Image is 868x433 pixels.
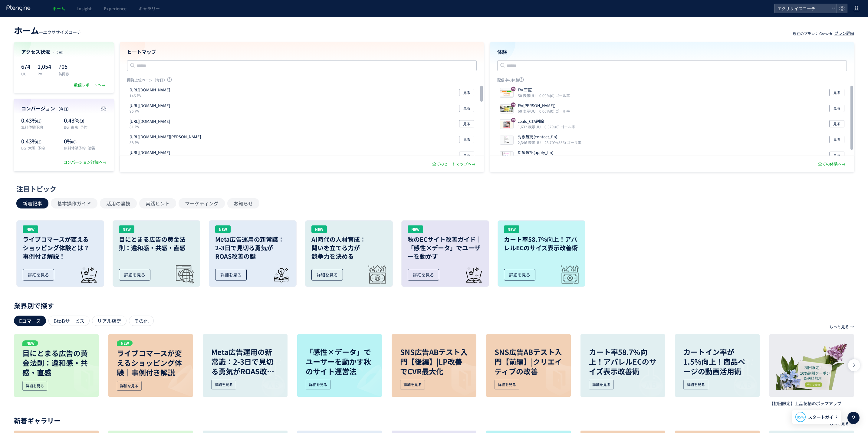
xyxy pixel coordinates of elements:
[518,87,567,93] p: FV(三宮)
[21,48,107,55] h4: アクセス状況
[215,235,290,261] h3: Meta広告運用の新常識： 2-3日で見切る勇気が ROAS改善の鍵
[463,136,470,143] span: 見る
[16,198,48,208] button: 新着記事
[683,347,751,376] p: カートイン率が1.5％向上！商品ページの動画活用術
[500,120,513,129] img: 87852270ec45347ad5bc8002c942269e1756789377371.jpeg
[500,152,513,160] img: 510b07899b16470ee8140da9b665b1571721111989863.png
[504,235,579,252] h3: カート率58.7%向上！アパレルECのサイズ表示改善術
[64,137,107,145] p: 0%
[16,184,849,193] div: 注目トピック
[833,89,840,96] span: 見る
[179,198,225,208] button: マーケティング
[64,145,107,150] p: 無料体験予約_池袋
[14,418,854,422] p: 新着ギャラリー
[130,87,170,93] p: https://exercisecoach.co.jp/lp5
[459,89,474,96] button: 見る
[497,77,847,85] p: 配信中の体験
[52,5,65,11] span: ホーム
[500,136,513,144] img: 0de609a69396425248617afdb2a8d67e1722504338188.png
[58,61,69,71] p: 705
[495,347,562,376] p: SNS広告ABテスト入門【前編】|クリエイティブの改善
[43,29,81,35] span: エクササイズコーチ
[495,380,519,389] div: 詳細を見る
[769,400,854,406] h3: 【初回限定】上品花柄のポップアップ
[497,48,847,55] h4: 体験
[544,140,581,145] i: 23.70%(556) ゴール率
[113,220,200,287] a: NEW目にとまる広告の黄金法則：違和感・共感・直感詳細を見る
[544,156,584,161] i: 69.01%(1,793) ゴール率
[829,322,849,332] p: もっと見る
[518,103,567,109] p: FV(町田)
[21,145,61,150] p: BG_大阪_予約
[117,340,133,346] p: NEW
[64,124,107,130] p: BG_東京_予約
[539,108,570,113] i: 0.00%(0) ゴール率
[48,316,90,326] div: BtoBサービス
[130,134,201,140] p: https://shapes-international.co.jp/hain-pilates
[117,381,142,391] div: 詳細を見る
[408,225,423,233] div: NEW
[211,380,236,389] div: 詳細を見る
[139,5,160,11] span: ギャラリー
[818,161,847,167] div: 全ての体験へ
[829,89,844,96] button: 見る
[850,322,854,332] p: →
[459,105,474,112] button: 見る
[23,225,38,233] div: NEW
[74,82,107,88] div: 数値レポートへ
[463,89,470,96] span: 見る
[459,152,474,159] button: 見る
[130,119,170,124] p: https://exercisecoach.co.jp/column/53672
[51,50,66,55] span: （今日）
[504,225,519,233] div: NEW
[21,124,61,130] p: 無料体験予約
[401,220,489,287] a: NEW秋のECサイト改善ガイド｜「感性×データ」でユーザーを動かす詳細を見る
[38,71,51,76] p: PV
[119,225,134,233] div: NEW
[250,359,288,397] img: image
[38,61,51,71] p: 1,054
[127,48,477,55] h4: ヒートマップ
[130,103,170,109] p: https://shapes-international.co.jp/home/cam11
[498,220,585,287] a: NEWカート率58.7%向上！アパレルECのサイズ表示改善術詳細を見る
[459,136,474,143] button: 見る
[92,316,127,326] div: リアル店舗
[518,93,538,98] i: 50 表示UU
[797,414,804,419] span: 85%
[63,159,108,165] div: コンバージョン詳細へ
[408,235,483,261] h3: 秋のECサイト改善ガイド｜「感性×データ」でユーザーを動かす
[119,269,150,280] div: 詳細を見る
[518,140,543,145] i: 2,346 表示UU
[793,31,832,36] p: 現在のプラン： Growth
[589,347,657,376] p: カート率58.7%向上！アパレルECのサイズ表示改善術
[829,136,844,143] button: 見る
[21,116,61,124] p: 0.43%
[23,269,54,280] div: 詳細を見る
[518,108,538,113] i: 60 表示UU
[130,156,173,161] p: 46 PV
[64,116,107,124] p: 0.43%
[21,71,30,76] p: UU
[306,380,330,389] div: 詳細を見る
[829,152,844,159] button: 見る
[119,235,194,252] h3: 目にとまる広告の黄金法則：違和感・共感・直感
[408,269,439,280] div: 詳細を見る
[104,5,127,11] span: Experience
[627,359,665,397] img: image
[209,220,297,287] a: NEWMeta広告運用の新常識：2-3日で見切る勇気がROAS改善の鍵詳細を見る
[463,120,470,127] span: 見る
[544,124,575,129] i: 0.37%(6) ゴール率
[129,316,154,326] div: その他
[130,93,173,98] p: 145 PV
[533,359,571,397] img: image
[77,5,92,11] span: Insight
[306,347,373,376] p: 「感性×データ」でユーザーを動かす秋のサイト運営法
[344,359,382,397] img: image
[829,105,844,112] button: 見る
[155,359,193,397] img: image
[21,137,61,145] p: 0.43%
[808,414,838,420] span: スタートガイド
[61,359,99,397] img: image
[22,381,47,391] div: 詳細を見る
[14,316,46,326] div: Eコマース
